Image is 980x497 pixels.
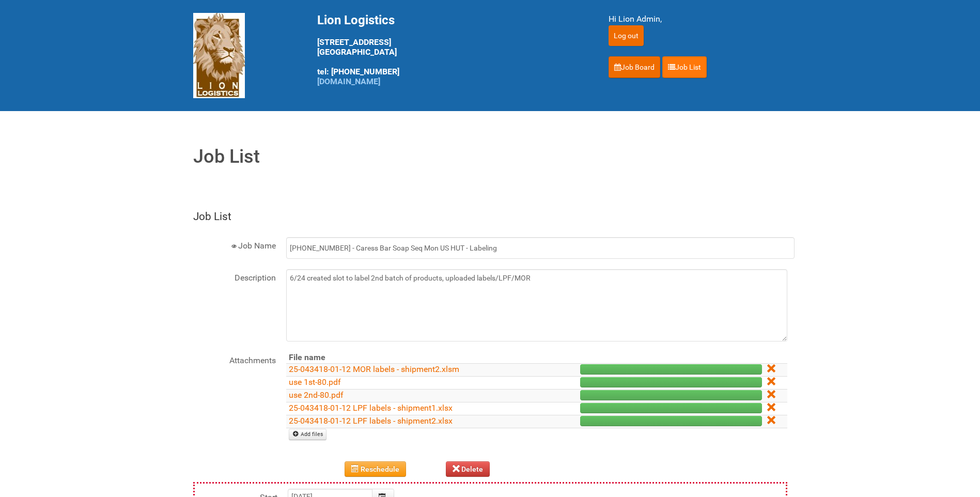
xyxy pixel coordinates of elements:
[289,390,344,400] a: use 2nd-80.pdf
[289,429,327,440] a: Add files
[193,352,276,367] label: Attachments
[286,352,515,364] th: File name
[289,364,459,374] a: 25-043418-01-12 MOR labels - shipment2.xlsm
[345,461,406,477] button: Reschedule
[193,13,245,98] img: Lion Logistics
[289,403,453,413] a: 25-043418-01-12 LPF labels - shipment1.xlsx
[193,209,787,225] legend: Job List
[609,56,660,78] a: Job Board
[193,143,787,170] h1: Job List
[193,50,245,60] a: Lion Logistics
[609,13,787,25] div: Hi Lion Admin,
[317,13,583,86] div: [STREET_ADDRESS] [GEOGRAPHIC_DATA] tel: [PHONE_NUMBER]
[317,76,380,86] a: [DOMAIN_NAME]
[289,416,453,426] a: 25-043418-01-12 LPF labels - shipment2.xlsx
[286,269,787,341] textarea: 6/24 created slot to label 2nd batch of products, uploaded labels/LPF/MOR
[289,377,341,387] a: use 1st-80.pdf
[609,25,644,46] input: Log out
[446,461,490,477] button: Delete
[193,237,276,252] label: Job Name
[317,13,395,27] span: Lion Logistics
[662,56,707,78] a: Job List
[193,269,276,284] label: Description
